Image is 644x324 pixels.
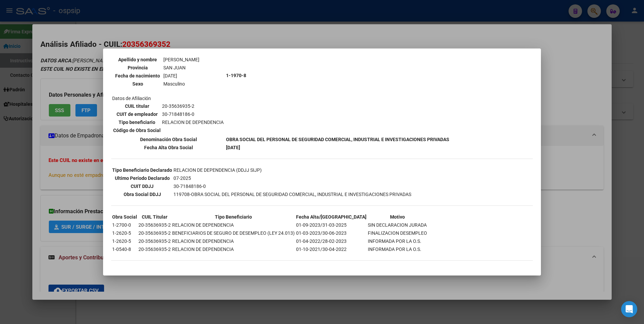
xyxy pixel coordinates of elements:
b: [DATE] [226,145,240,150]
th: Sexo [113,80,162,88]
td: SIN DECLARACION JURADA [367,221,427,229]
td: 1-2620-5 [112,237,137,245]
td: 20-35636935-2 [138,221,171,229]
td: 1-2700-0 [112,221,137,229]
td: 01-09-2023/31-03-2025 [296,221,367,229]
td: RELACION DE DEPENDENCIA [162,119,224,126]
th: CUIT DDJJ [112,183,172,190]
th: CUIL Titular [138,213,171,221]
td: 20-35636935-2 [162,102,224,110]
td: 119708-OBRA SOCIAL DEL PERSONAL DE SEGURIDAD COMERCIAL, INDUSTRIAL E INVESTIGACIONES PRIVADAS [173,191,412,198]
th: Fecha Alta Obra Social [112,144,225,151]
td: INFORMADA POR LA O.S. [367,246,427,253]
td: Datos personales Datos de Afiliación [112,16,225,135]
th: CUIL titular [113,102,161,110]
th: Provincia [113,64,162,71]
td: FINALIZACION DESEMPLEO [367,229,427,237]
td: RELACION DE DEPENDENCIA [172,221,295,229]
th: Denominación Obra Social [112,136,225,143]
td: [PERSON_NAME] [163,56,207,63]
th: Fecha Alta/[GEOGRAPHIC_DATA] [296,213,367,221]
td: 20-35636935-2 [138,237,171,245]
th: Obra Social [112,213,137,221]
td: INFORMADA POR LA O.S. [367,237,427,245]
th: Motivo [367,213,427,221]
th: Tipo Beneficiario [172,213,295,221]
b: 1-1970-8 [226,73,246,78]
th: Código de Obra Social [113,127,161,134]
th: Tipo Beneficiario Declarado [112,166,172,174]
td: SAN JUAN [163,64,207,71]
td: 30-71848186-0 [173,183,412,190]
td: BENEFICIARIOS DE SEGURO DE DESEMPLEO (LEY 24.013) [172,229,295,237]
th: CUIT de empleador [113,110,161,118]
th: Obra Social DDJJ [112,191,172,198]
div: Open Intercom Messenger [621,301,637,317]
td: 1-0540-8 [112,246,137,253]
td: 01-03-2023/30-06-2023 [296,229,367,237]
td: RELACION DE DEPENDENCIA (DDJJ SIJP) [173,166,412,174]
td: Masculino [163,80,207,88]
td: 01-10-2021/30-04-2022 [296,246,367,253]
th: Tipo beneficiario [113,119,161,126]
td: RELACION DE DEPENDENCIA [172,246,295,253]
td: [DATE] [163,72,207,79]
td: 20-35636935-2 [138,246,171,253]
td: 20-35636935-2 [138,229,171,237]
td: RELACION DE DEPENDENCIA [172,237,295,245]
th: Ultimo Período Declarado [112,174,172,182]
td: 07-2025 [173,174,412,182]
th: Fecha de nacimiento [113,72,162,79]
th: Apellido y nombre [113,56,162,63]
td: 01-04-2022/28-02-2023 [296,237,367,245]
b: OBRA SOCIAL DEL PERSONAL DE SEGURIDAD COMERCIAL, INDUSTRIAL E INVESTIGACIONES PRIVADAS [226,137,449,142]
td: 1-2620-5 [112,229,137,237]
td: 30-71848186-0 [162,110,224,118]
